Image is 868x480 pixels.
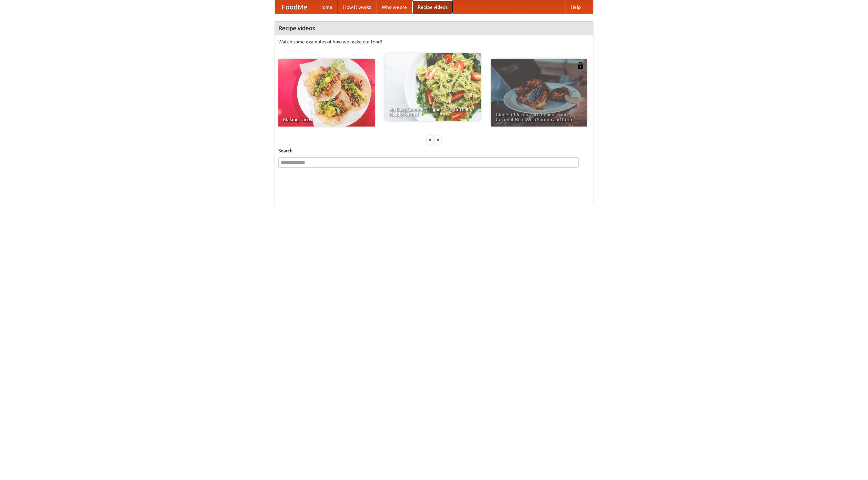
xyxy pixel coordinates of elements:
h5: Search [278,147,590,154]
a: Making Tacos [278,59,375,127]
div: « [427,135,433,144]
h4: Recipe videos [275,21,593,35]
a: Recipe videos [412,0,453,14]
p: Watch some examples of how we make our food! [278,38,590,45]
a: Who we are [376,0,412,14]
img: 483408.png [577,62,584,69]
span: Making Tacos [283,117,370,122]
span: An Easy, Summery Tomato Pasta That's Ready for Fall [389,107,476,116]
a: Home [314,0,338,14]
a: How it works [338,0,376,14]
a: An Easy, Summery Tomato Pasta That's Ready for Fall [384,53,481,121]
a: Help [565,0,586,14]
div: » [435,135,441,144]
a: FoodMe [275,0,314,14]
